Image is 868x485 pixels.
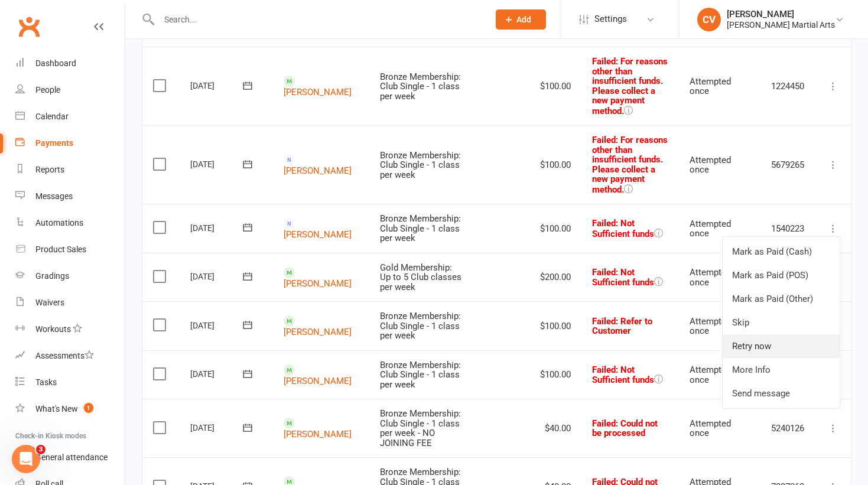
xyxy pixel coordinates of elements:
[15,263,125,289] a: Gradings
[35,85,60,95] div: People
[36,445,45,454] span: 3
[723,334,840,358] a: Retry now
[723,263,840,287] a: Mark as Paid (POS)
[529,399,581,457] td: $40.00
[15,50,125,77] a: Dashboard
[723,358,840,382] a: More Info
[690,219,731,239] span: Attempted once
[35,324,71,334] div: Workouts
[380,262,461,292] span: Gold Membership: Up to 5 Club classes per week
[190,76,245,95] div: [DATE]
[35,377,57,387] div: Tasks
[697,8,721,31] div: CV
[15,316,125,343] a: Workouts
[12,445,40,473] iframe: Intercom live chat
[529,253,581,302] td: $200.00
[380,408,461,448] span: Bronze Membership: Club Single - 1 class per week - NO JOINING FEE
[727,19,835,30] div: [PERSON_NAME] Martial Arts
[190,316,245,334] div: [DATE]
[760,399,815,457] td: 5240126
[15,103,125,130] a: Calendar
[15,343,125,369] a: Assessments
[15,444,125,471] a: General attendance kiosk mode
[760,125,815,204] td: 5679265
[690,316,731,337] span: Attempted once
[760,204,815,253] td: 1540223
[690,155,731,175] span: Attempted once
[690,418,731,439] span: Attempted once
[35,191,73,201] div: Messages
[380,213,461,243] span: Bronze Membership: Club Single - 1 class per week
[35,245,86,254] div: Product Sales
[380,311,461,341] span: Bronze Membership: Club Single - 1 class per week
[35,165,64,174] div: Reports
[35,138,73,148] div: Payments
[15,369,125,396] a: Tasks
[594,6,627,32] span: Settings
[380,150,461,180] span: Bronze Membership: Club Single - 1 class per week
[380,360,461,390] span: Bronze Membership: Club Single - 1 class per week
[592,418,658,439] span: : Could not be processed
[15,289,125,316] a: Waivers
[190,155,245,173] div: [DATE]
[592,316,652,337] span: : Refer to Customer
[15,396,125,422] a: What's New1
[727,9,835,19] div: [PERSON_NAME]
[284,429,352,440] a: [PERSON_NAME]
[690,267,731,288] span: Attempted once
[284,229,352,240] a: [PERSON_NAME]
[592,364,654,386] span: : Not Sufficient funds
[35,218,83,227] div: Automations
[592,218,654,239] span: Failed
[592,418,658,439] span: Failed
[723,311,840,334] a: Skip
[592,218,654,239] span: : Not Sufficient funds
[380,71,461,102] span: Bronze Membership: Club Single - 1 class per week
[15,183,125,210] a: Messages
[496,9,546,30] button: Add
[529,125,581,204] td: $100.00
[190,364,245,383] div: [DATE]
[592,135,668,195] span: Failed
[690,76,731,97] span: Attempted once
[35,404,78,414] div: What's New
[35,271,69,281] div: Gradings
[284,165,352,176] a: [PERSON_NAME]
[516,15,531,24] span: Add
[284,278,352,288] a: [PERSON_NAME]
[284,375,352,386] a: [PERSON_NAME]
[35,351,94,360] div: Assessments
[15,236,125,263] a: Product Sales
[190,418,245,437] div: [DATE]
[15,77,125,103] a: People
[592,267,654,288] span: : Not Sufficient funds
[155,11,480,28] input: Search...
[723,382,840,405] a: Send message
[592,267,654,288] span: Failed
[592,316,652,337] span: Failed
[529,350,581,399] td: $100.00
[15,130,125,157] a: Payments
[592,135,668,195] span: : For reasons other than insufficient funds. Please collect a new payment method.
[529,301,581,350] td: $100.00
[15,157,125,183] a: Reports
[190,267,245,285] div: [DATE]
[14,12,44,41] a: Clubworx
[592,56,668,116] span: Failed
[35,453,108,462] div: General attendance
[592,364,654,386] span: Failed
[723,240,840,263] a: Mark as Paid (Cash)
[35,58,76,68] div: Dashboard
[723,287,840,311] a: Mark as Paid (Other)
[35,298,64,307] div: Waivers
[35,112,69,121] div: Calendar
[84,403,93,413] span: 1
[529,47,581,125] td: $100.00
[190,219,245,237] div: [DATE]
[690,364,731,385] span: Attempted once
[529,204,581,253] td: $100.00
[284,327,352,337] a: [PERSON_NAME]
[15,210,125,236] a: Automations
[592,56,668,116] span: : For reasons other than insufficient funds. Please collect a new payment method.
[760,47,815,125] td: 1224450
